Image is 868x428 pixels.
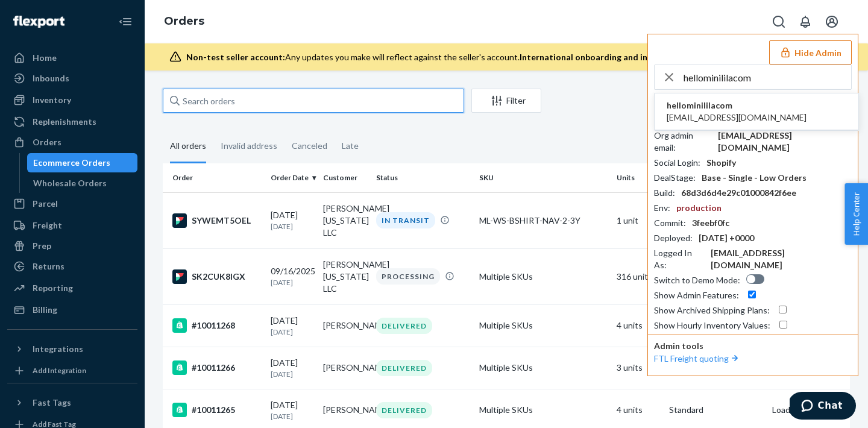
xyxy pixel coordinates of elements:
p: [DATE] [271,369,313,379]
div: Base - Single - Low Orders [702,172,807,184]
a: Parcel [7,194,137,213]
button: Fast Tags [7,393,137,412]
div: Orders [33,136,61,148]
div: Replenishments [33,116,96,128]
span: hellominililacom [667,99,807,112]
div: Deployed : [654,232,693,244]
div: [DATE] [271,399,313,421]
td: [PERSON_NAME] [318,304,371,347]
div: [DATE] +0000 [699,232,754,244]
td: Multiple SKUs [474,304,612,347]
button: Open Search Box [767,10,791,34]
div: Org admin email : [654,130,712,154]
span: International onboarding and inbounding may not work during impersonation. [520,52,832,62]
div: Fast Tags [33,397,71,409]
td: 1 unit [612,192,664,248]
div: Late [342,130,359,162]
div: Env : [654,202,670,214]
button: Open notifications [793,10,817,34]
td: 4 units [612,304,664,347]
div: Switch to Demo Mode : [654,274,740,286]
div: Build : [654,187,675,199]
div: Add Integration [33,365,86,376]
a: Replenishments [7,112,137,131]
td: [PERSON_NAME] [US_STATE] LLC [318,248,371,304]
div: Shopify [706,157,736,169]
div: DELIVERED [376,402,432,418]
div: Customer [323,172,366,183]
div: Any updates you make will reflect against the seller's account. [186,51,832,63]
td: Multiple SKUs [474,248,612,304]
div: Inbounds [33,72,69,84]
a: Inventory [7,90,137,110]
div: 68d3d6d4e29c01000842f6ee [681,187,796,199]
div: [DATE] [271,315,313,337]
a: Orders [7,133,137,152]
button: Help Center [844,183,868,245]
p: Standard [669,404,763,416]
a: Inbounds [7,69,137,88]
div: Returns [33,260,64,272]
a: Reporting [7,279,137,298]
div: All orders [170,130,206,163]
a: Wholesale Orders [27,174,138,193]
a: Orders [164,14,204,28]
div: ML-WS-BSHIRT-NAV-2-3Y [479,215,607,227]
input: Search orders [163,89,464,113]
div: Freight [33,219,62,231]
div: Ecommerce Orders [33,157,110,169]
div: Prep [33,240,51,252]
div: DealStage : [654,172,696,184]
div: Wholesale Orders [33,177,107,189]
th: Order [163,163,266,192]
div: Parcel [33,198,58,210]
a: Prep [7,236,137,256]
div: production [676,202,722,214]
td: [PERSON_NAME] [US_STATE] LLC [318,192,371,248]
div: 09/16/2025 [271,265,313,288]
div: Show Admin Features : [654,289,739,301]
td: Multiple SKUs [474,347,612,389]
a: Home [7,48,137,68]
p: [DATE] [271,411,313,421]
div: #10011266 [172,360,261,375]
th: Order Date [266,163,318,192]
span: [EMAIL_ADDRESS][DOMAIN_NAME] [667,112,807,124]
div: Integrations [33,343,83,355]
img: Flexport logo [13,16,64,28]
iframe: Opens a widget where you can chat to one of our agents [790,392,856,422]
div: PROCESSING [376,268,440,285]
ol: breadcrumbs [154,4,214,39]
p: [DATE] [271,221,313,231]
div: #10011268 [172,318,261,333]
div: [EMAIL_ADDRESS][DOMAIN_NAME] [718,130,852,154]
p: [DATE] [271,327,313,337]
div: Logged In As : [654,247,705,271]
button: Integrations [7,339,137,359]
th: Status [371,163,474,192]
div: Invalid address [221,130,277,162]
button: Close Navigation [113,10,137,34]
div: Commit : [654,217,686,229]
div: Filter [472,95,541,107]
div: [EMAIL_ADDRESS][DOMAIN_NAME] [711,247,852,271]
button: Open account menu [820,10,844,34]
a: Returns [7,257,137,276]
div: Show Archived Shipping Plans : [654,304,770,316]
div: DELIVERED [376,360,432,376]
div: SYWEMT5OEL [172,213,261,228]
th: SKU [474,163,612,192]
div: [DATE] [271,357,313,379]
div: Canceled [292,130,327,162]
a: Billing [7,300,137,319]
div: #10011265 [172,403,261,417]
div: IN TRANSIT [376,212,435,228]
div: Home [33,52,57,64]
div: Reporting [33,282,73,294]
div: Show Hourly Inventory Values : [654,319,770,332]
span: Non-test seller account: [186,52,285,62]
div: [DATE] [271,209,313,231]
input: Search or paste seller ID [684,65,851,89]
